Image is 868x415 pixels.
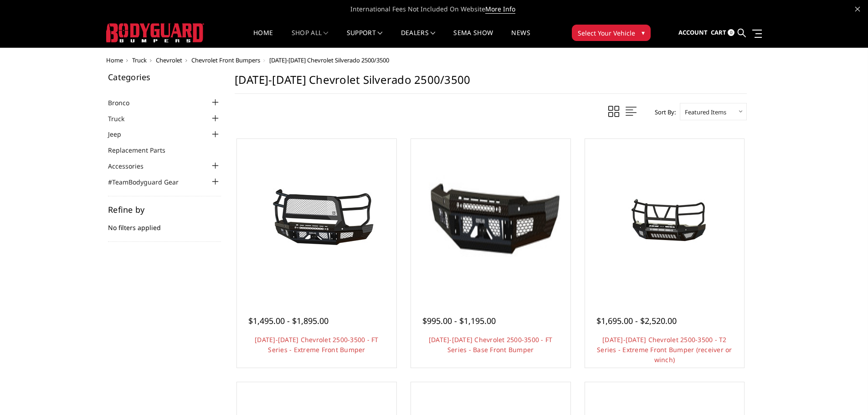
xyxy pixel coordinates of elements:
[253,30,273,47] a: Home
[108,205,221,214] h5: Refine by
[191,56,260,64] a: Chevrolet Front Bumpers
[587,141,742,296] a: 2024-2026 Chevrolet 2500-3500 - T2 Series - Extreme Front Bumper (receiver or winch) 2024-2026 Ch...
[678,20,708,45] a: Account
[106,23,204,42] img: BODYGUARD BUMPERS
[401,30,436,47] a: Dealers
[711,28,726,36] span: Cart
[453,30,493,47] a: SEMA Show
[106,56,123,64] a: Home
[597,335,732,364] a: [DATE]-[DATE] Chevrolet 2500-3500 - T2 Series - Extreme Front Bumper (receiver or winch)
[292,30,329,47] a: shop all
[678,28,708,36] span: Account
[711,20,734,45] a: Cart 0
[239,141,394,296] a: 2024-2026 Chevrolet 2500-3500 - FT Series - Extreme Front Bumper 2024-2026 Chevrolet 2500-3500 - ...
[485,5,515,14] a: More Info
[511,30,530,47] a: News
[132,56,147,64] a: Truck
[413,141,568,296] a: 2024-2025 Chevrolet 2500-3500 - FT Series - Base Front Bumper 2024-2025 Chevrolet 2500-3500 - FT ...
[248,315,329,326] span: $1,495.00 - $1,895.00
[108,177,190,187] a: #TeamBodyguard Gear
[642,28,645,37] span: ▾
[429,335,553,354] a: [DATE]-[DATE] Chevrolet 2500-3500 - FT Series - Base Front Bumper
[108,129,133,139] a: Jeep
[422,315,496,326] span: $995.00 - $1,195.00
[572,25,651,41] button: Select Your Vehicle
[108,114,136,123] a: Truck
[156,56,182,64] a: Chevrolet
[650,105,676,119] label: Sort By:
[108,145,177,155] a: Replacement Parts
[108,161,155,171] a: Accessories
[269,56,389,64] span: [DATE]-[DATE] Chevrolet Silverado 2500/3500
[728,29,734,36] span: 0
[108,205,221,242] div: No filters applied
[596,315,677,326] span: $1,695.00 - $2,520.00
[108,73,221,81] h5: Categories
[235,73,747,94] h1: [DATE]-[DATE] Chevrolet Silverado 2500/3500
[347,30,383,47] a: Support
[108,98,141,108] a: Bronco
[578,28,635,38] span: Select Your Vehicle
[255,335,379,354] a: [DATE]-[DATE] Chevrolet 2500-3500 - FT Series - Extreme Front Bumper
